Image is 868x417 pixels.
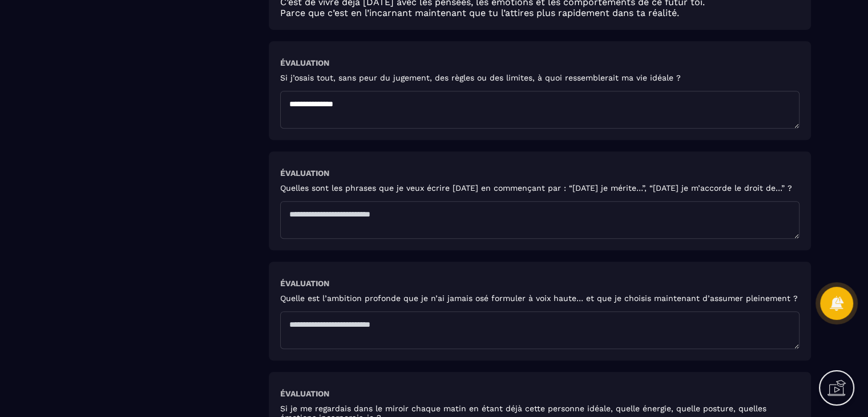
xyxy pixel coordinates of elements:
h6: Évaluation [280,389,329,398]
h6: Évaluation [280,279,329,288]
span: Parce que c’est en l’incarnant maintenant que tu l’attires plus rapidement dans ta réalité. [280,7,679,18]
h5: Si j’osais tout, sans peur du jugement, des règles ou des limites, à quoi ressemblerait ma vie id... [280,73,681,82]
h6: Évaluation [280,169,329,178]
h5: Quelles sont les phrases que je veux écrire [DATE] en commençant par : “[DATE] je mérite…”, “[DAT... [280,183,792,193]
h5: Quelle est l’ambition profonde que je n’ai jamais osé formuler à voix haute… et que je choisis ma... [280,294,798,303]
h6: Évaluation [280,58,329,67]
